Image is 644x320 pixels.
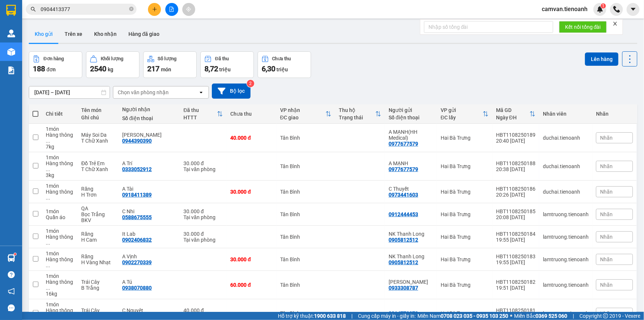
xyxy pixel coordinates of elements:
div: 19:55 [DATE] [496,259,535,265]
span: message [8,304,15,312]
div: Hai Bà Trưng [441,310,489,316]
div: 1 món [46,228,74,234]
div: Ngày ĐH [496,115,530,120]
strong: 0369 525 060 [535,313,567,319]
div: Người gửi [389,107,433,113]
div: 0918411389 [122,192,152,198]
div: A Tài [122,186,176,192]
img: phone-icon [613,6,620,13]
div: 30.000 đ [183,208,223,214]
div: Máy Soi Da [81,132,115,138]
img: icon-new-feature [597,6,603,13]
div: HBT1108250189 [496,132,535,138]
span: ... [46,138,50,144]
span: 2540 [90,64,106,73]
div: 0973441603 [389,192,418,198]
div: HBT1108250181 [496,307,535,313]
button: Lên hàng [585,52,619,66]
div: 0977677579 [389,141,418,147]
img: solution-icon [7,67,15,74]
div: duchai.tienoanh [543,163,589,169]
span: camvan.tienoanh [536,4,593,14]
div: 0912444453 [389,211,418,217]
div: QA [81,205,115,211]
span: ... [46,262,50,268]
div: Hàng thông thường [46,160,74,172]
div: Hàng thông thường [46,307,74,319]
div: Hàng thông thường [46,132,74,144]
div: Răng [81,253,115,259]
span: question-circle [8,271,15,278]
div: 0333052912 [122,166,152,172]
sup: 1 [601,3,606,8]
span: plus [152,7,157,12]
div: Tân Bình [280,163,331,169]
div: 30.000 đ [230,189,273,195]
div: lamtruong.tienoanh [543,256,589,262]
div: 30.000 đ [230,256,273,262]
div: duchai.tienoanh [543,189,589,195]
div: 20:40 [DATE] [496,138,535,144]
button: Bộ lọc [212,84,251,99]
div: 60.000 đ [230,282,273,288]
div: A Trí [122,160,176,166]
div: lamtruong.tienoanh [543,282,589,288]
span: Hỗ trợ kỹ thuật: [278,312,346,320]
div: Hàng thông thường [46,189,74,201]
div: HBT1108250186 [496,186,535,192]
span: close-circle [129,6,134,13]
div: lamtruong.tienoanh [543,234,589,240]
div: Nhãn [596,111,633,117]
span: copyright [603,313,608,319]
div: 20:08 [DATE] [496,214,535,220]
div: Trái Cây [81,279,115,285]
span: triệu [276,67,288,72]
div: Hai Bà Trưng [441,163,489,169]
div: HTTT [183,115,217,120]
span: Nhãn [600,135,613,141]
span: 188 [33,64,45,73]
button: Kho gửi [29,25,59,43]
div: 1 món [46,302,74,307]
div: 0902406832 [122,237,152,243]
div: 40.000 đ [230,135,273,141]
div: 1 món [46,208,74,214]
button: Hàng đã giao [123,25,165,43]
div: Chi tiết [46,111,74,117]
div: Đã thu [215,56,229,61]
div: 40.000 đ [183,307,223,313]
span: Cung cấp máy in - giấy in: [358,312,416,320]
div: MINH ANH [389,279,433,285]
div: Hai Bà Trưng [441,135,489,141]
div: Số lượng [158,56,177,61]
div: 19:51 [DATE] [496,285,535,291]
div: Nhân viên [543,111,589,117]
div: Tân Bình [280,189,331,195]
div: 30.000 đ [183,231,223,237]
div: 0938070880 [122,285,152,291]
div: T Chữ Xanh [81,138,115,144]
span: 217 [147,64,159,73]
div: H Cam [81,237,115,243]
span: Nhãn [600,234,613,240]
span: Miền Bắc [514,312,567,320]
div: Tân Bình [280,135,331,141]
div: HBT1108250185 [496,208,535,214]
div: Răng [81,231,115,237]
div: Hàng thông thường [46,256,74,268]
div: VP gửi [441,107,483,113]
div: Hai Bà Trưng [441,282,489,288]
th: Toggle SortBy [492,104,539,124]
div: Tân Bình [280,211,331,217]
div: Chưa thu [230,111,273,117]
span: notification [8,288,15,295]
div: A MẠNH(HH Medical) [389,129,433,141]
div: Trạng thái [339,115,375,120]
div: Khối lượng [101,56,123,61]
button: aim [182,3,195,16]
div: 0905812512 [389,237,418,243]
span: ... [46,195,50,201]
div: C Nhi [122,208,176,214]
div: Bọc Trắng BKV [81,211,115,223]
div: lamtruong.tienoanh [543,211,589,217]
